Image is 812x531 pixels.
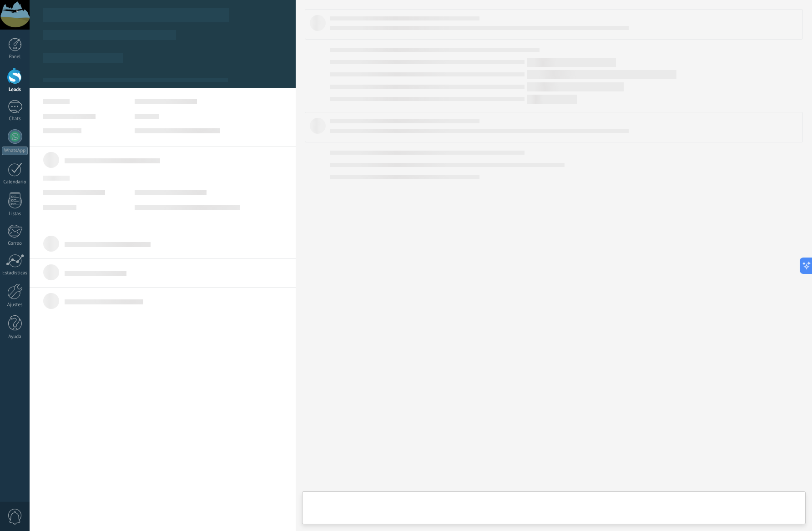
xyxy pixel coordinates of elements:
[2,334,28,340] div: Ayuda
[2,270,28,276] div: Estadísticas
[2,211,28,217] div: Listas
[2,54,28,60] div: Panel
[2,179,28,185] div: Calendario
[2,87,28,93] div: Leads
[2,147,28,155] div: WhatsApp
[2,116,28,122] div: Chats
[2,241,28,247] div: Correo
[2,302,28,308] div: Ajustes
